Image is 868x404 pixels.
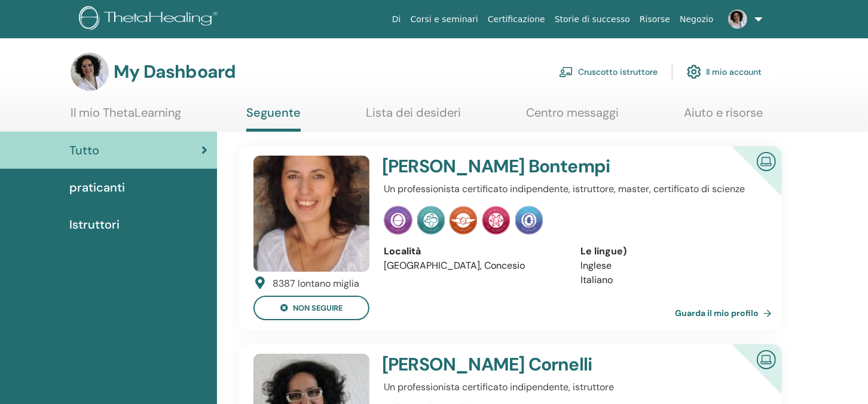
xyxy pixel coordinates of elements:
[687,62,701,82] img: cog.svg
[635,8,675,31] a: Risorse
[384,182,760,196] p: Un professionista certificato indipendente, istruttore, master, certificato di scienze
[406,8,483,31] a: Corsi e seminari
[728,10,747,29] img: default.jpg
[581,259,760,273] li: Inglese
[526,105,619,129] a: Centro messaggi
[550,8,635,31] a: Storie di successo
[382,156,696,177] h4: [PERSON_NAME] Bontempi
[752,345,781,372] img: Istruttore online certificato
[483,8,550,31] a: Certificazione
[752,147,781,174] img: Istruttore online certificato
[675,301,777,325] a: Guarda il mio profilo
[675,8,718,31] a: Negozio
[581,244,760,259] div: Le lingue)
[559,59,658,85] a: Cruscotto istruttore
[581,273,760,287] li: Italiano
[246,105,301,132] a: Seguente
[71,53,109,91] img: default.jpg
[387,8,406,31] a: Di
[69,215,120,233] span: Istruttori
[384,244,563,259] div: Località
[559,66,573,77] img: chalkboard-teacher.svg
[114,61,236,83] h3: My Dashboard
[273,277,359,291] div: 8387 lontano miglia
[713,146,782,215] div: Istruttore online certificato
[71,105,181,129] a: Il mio ThetaLearning
[253,296,369,320] button: non seguire
[382,354,696,375] h4: [PERSON_NAME] Cornelli
[384,259,563,273] li: [GEOGRAPHIC_DATA], Concesio
[79,6,222,33] img: logo.png
[684,105,763,129] a: Aiuto e risorse
[366,105,461,129] a: Lista dei desideri
[69,178,125,196] span: praticanti
[687,59,762,85] a: Il mio account
[69,141,99,159] span: Tutto
[384,380,760,394] p: Un professionista certificato indipendente, istruttore
[253,156,369,272] img: default.jpg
